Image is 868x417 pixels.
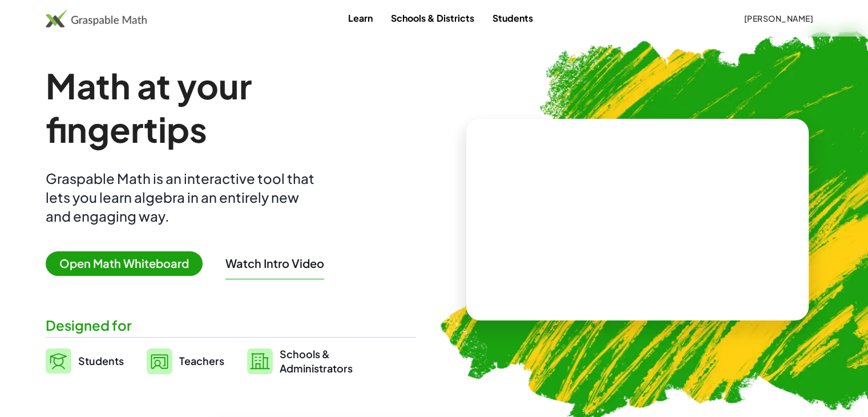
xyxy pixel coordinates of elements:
a: Schools &Administrators [247,347,353,375]
a: Learn [339,7,382,29]
div: Graspable Math is an interactive tool that lets you learn algebra in an entirely new and engaging... [46,169,320,226]
div: Designed for [46,316,416,335]
a: Teachers [147,347,224,375]
a: Students [483,7,542,29]
span: Schools & Administrators [280,347,353,375]
h1: Math at your fingertips [46,64,409,151]
span: Open Math Whiteboard [46,251,203,276]
span: Students [78,354,124,367]
span: [PERSON_NAME] [744,13,813,23]
button: [PERSON_NAME] [734,8,822,29]
button: Watch Intro Video [225,256,324,271]
img: svg%3e [46,348,71,374]
video: What is this? This is dynamic math notation. Dynamic math notation plays a central role in how Gr... [552,177,723,263]
a: Students [46,347,124,375]
img: svg%3e [247,348,273,374]
img: svg%3e [147,348,172,374]
span: Teachers [179,354,224,367]
a: Open Math Whiteboard [46,258,212,270]
a: Schools & Districts [382,7,483,29]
